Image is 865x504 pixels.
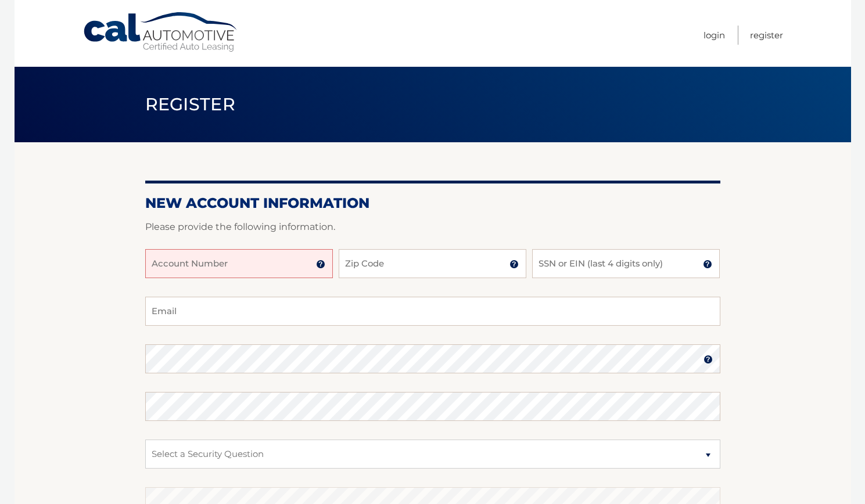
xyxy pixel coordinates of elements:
input: Email [145,297,720,326]
span: Register [145,93,236,115]
img: tooltip.svg [704,355,713,364]
img: tooltip.svg [703,260,712,269]
input: SSN or EIN (last 4 digits only) [532,249,720,278]
img: tooltip.svg [316,260,325,269]
img: tooltip.svg [509,260,519,269]
p: Please provide the following information. [145,219,720,235]
h2: New Account Information [145,195,720,212]
input: Account Number [145,249,333,278]
a: Register [750,26,783,45]
a: Login [704,26,725,45]
a: Cal Automotive [82,12,239,53]
input: Zip Code [339,249,526,278]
